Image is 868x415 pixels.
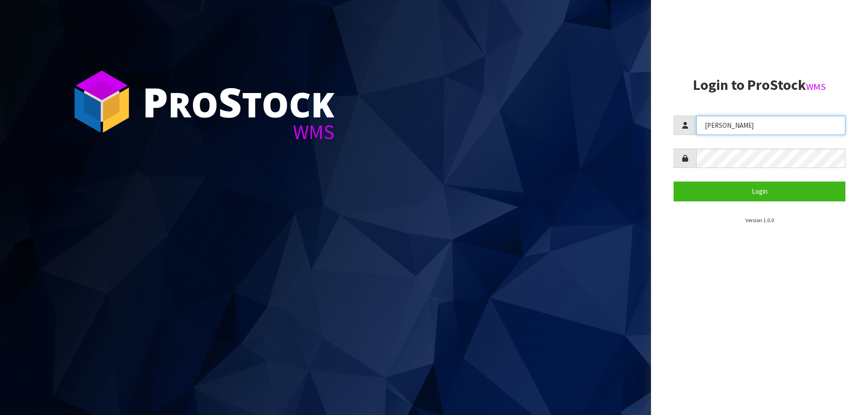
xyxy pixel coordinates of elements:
small: WMS [806,81,826,93]
button: Login [674,182,845,201]
h2: Login to ProStock [674,77,845,93]
span: P [142,74,168,129]
input: Username [696,116,845,135]
small: Version 1.0.0 [745,217,774,224]
div: ro tock [142,81,335,122]
img: ProStock Cube [68,68,136,135]
span: S [218,74,242,129]
div: WMS [142,122,335,142]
